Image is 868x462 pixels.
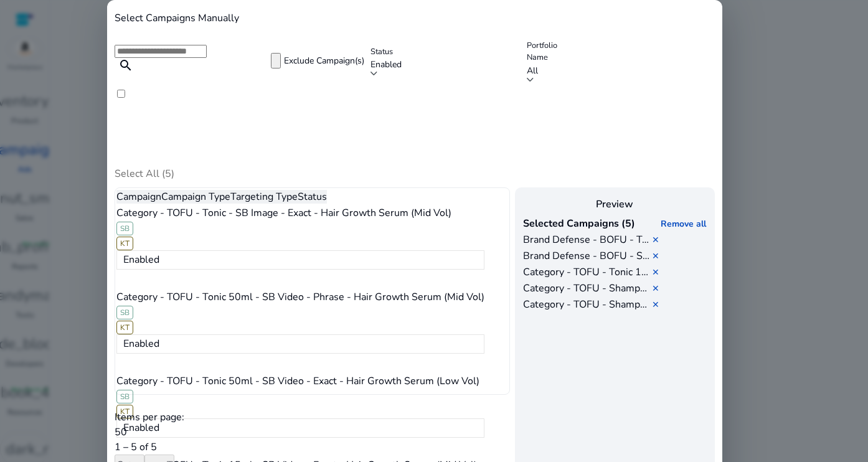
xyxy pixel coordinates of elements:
mat-label: Status [370,46,393,57]
a: ✕ [652,250,664,262]
a: Remove all [661,218,711,230]
span: SB [116,222,133,235]
mat-label: Portfolio Name [527,40,557,63]
div: 50 [115,425,510,440]
span: KT [116,321,133,334]
a: ✕ [652,234,664,246]
td: Category - TOFU - Shampoo - SB Video - Exact - Hair Growth Shampoo (Mid Vol) [522,280,651,296]
h4: Preview [521,199,709,210]
span: KT [116,237,133,250]
span: KT [116,405,133,418]
a: ✕ [652,266,664,278]
mat-icon: search [118,58,133,73]
span: SB [116,306,133,319]
span: enabled [370,59,402,70]
mat-cell: Category - TOFU - Tonic 50ml - SB Video - Phrase - Hair Growth Serum (Mid Vol) [116,290,484,304]
mat-icon: add [469,356,484,371]
h4: Select Campaigns Manually [115,12,715,24]
mat-header-cell: Targeting Type [230,190,298,204]
td: Category - TOFU - Shampoo - SB Video - Exact - Hair Loss Shampoo [522,296,651,313]
mat-cell: Category - TOFU - Tonic 50ml - SB Video - Exact - Hair Growth Serum (Low Vol) [116,374,479,388]
span: Exclude Campaign(s) [284,55,364,67]
span: All [527,65,538,77]
div: 1 – 5 of 5 [115,440,510,455]
a: ✕ [652,299,664,311]
mat-header-cell: Status [298,190,327,204]
th: Selected Campaigns (5) [522,215,636,232]
td: Brand Defense - BOFU - Shampoo - SB Video - Exact, Phrase [522,248,651,264]
span: Select All (5) [115,167,174,181]
a: ✕ [652,283,664,295]
mat-icon: add [469,272,484,287]
span: SB [116,390,133,403]
td: Brand Defense - BOFU - Tonic 50ml - SB Video - Exact, Phrase [522,232,651,248]
h4: enabled [123,338,159,350]
h4: enabled [123,254,159,266]
div: Items per page: [115,410,510,425]
mat-header-cell: Campaign Type [161,190,230,204]
td: Category - TOFU - Tonic 15ml - SB Video - Exact - Hair Growth Serum (Mid Vol) [522,264,651,280]
mat-header-cell: Campaign [116,190,161,204]
mat-cell: Category - TOFU - Tonic - SB Image - Exact - Hair Growth Serum (Mid Vol) [116,206,451,220]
